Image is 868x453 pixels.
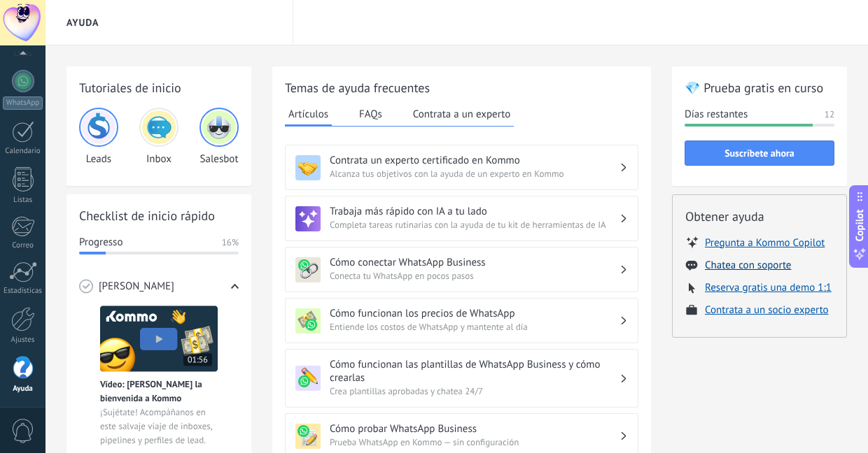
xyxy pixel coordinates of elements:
[330,269,619,283] span: Conecta tu WhatsApp en pocos pasos
[199,108,239,166] div: Salesbot
[3,287,43,296] div: Estadísticas
[3,384,43,394] div: Ayuda
[222,236,239,250] span: 16%
[285,79,638,96] h2: Temas de ayuda frecuentes
[825,108,834,122] span: 12
[705,236,825,250] button: Pregunta a Kommo Copilot
[99,280,174,294] span: [PERSON_NAME]
[853,210,867,242] span: Copilot
[330,218,619,232] span: Completa tareas rutinarias con la ayuda de tu kit de herramientas de IA
[705,303,829,317] button: Contrata a un socio experto
[139,108,178,166] div: Inbox
[3,147,43,156] div: Calendario
[79,108,118,166] div: Leads
[330,256,619,269] h3: Cómo conectar WhatsApp Business
[330,320,619,334] span: Entiende los costos de WhatsApp y mantente al día
[356,103,386,124] button: FAQs
[685,141,834,166] button: Suscríbete ahora
[100,305,218,372] img: Meet video
[79,79,239,96] h2: Tutoriales de inicio
[330,167,619,181] span: Alcanza tus objetivos con la ayuda de un experto en Kommo
[685,208,834,225] h2: Obtener ayuda
[3,336,43,345] div: Ajustes
[705,259,791,272] button: Chatea con soporte
[3,96,43,110] div: WhatsApp
[330,436,619,450] span: Prueba WhatsApp en Kommo — sin configuración
[3,196,43,205] div: Listas
[330,205,619,218] h3: Trabaja más rápido con IA a tu lado
[79,207,239,224] h2: Checklist de inicio rápido
[330,307,619,320] h3: Cómo funcionan los precios de WhatsApp
[724,148,794,158] span: Suscríbete ahora
[330,422,619,436] h3: Cómo probar WhatsApp Business
[705,281,832,294] button: Reserva gratis una demo 1:1
[100,405,218,447] span: ¡Sujétate! Acompáñanos en este salvaje viaje de inboxes, pipelines y perfiles de lead.
[330,384,619,398] span: Crea plantillas aprobadas y chatea 24/7
[79,236,122,250] span: Progresso
[685,79,834,96] h2: 💎 Prueba gratis en curso
[3,241,43,250] div: Correo
[409,103,514,124] button: Contrata a un experto
[285,103,332,127] button: Artículos
[330,358,619,384] h3: Cómo funcionan las plantillas de WhatsApp Business y cómo crearlas
[685,108,748,122] span: Días restantes
[330,154,619,167] h3: Contrata un experto certificado en Kommo
[100,377,218,405] span: Vídeo: [PERSON_NAME] la bienvenida a Kommo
